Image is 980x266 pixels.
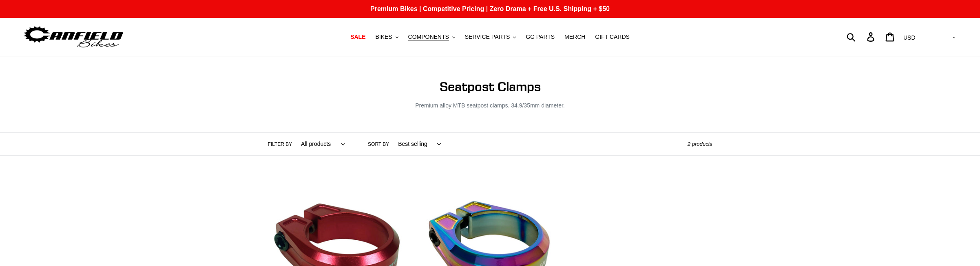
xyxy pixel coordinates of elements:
[461,31,520,42] button: SERVICE PARTS
[595,34,630,40] span: GIFT CARDS
[688,141,712,147] span: 2 products
[465,34,510,40] span: SERVICE PARTS
[268,141,292,148] label: Filter by
[522,31,559,42] a: GG PARTS
[591,31,634,42] a: GIFT CARDS
[440,78,541,94] span: Seatpost Clamps
[368,141,389,148] label: Sort by
[375,34,392,40] span: BIKES
[22,24,124,50] img: Canfield Bikes
[268,101,712,110] p: Premium alloy MTB seatpost clamps. 34.9/35mm diameter.
[371,31,402,42] button: BIKES
[560,31,589,42] a: MERCH
[851,28,872,46] input: Search
[564,34,585,40] span: MERCH
[404,31,459,42] button: COMPONENTS
[526,34,555,40] span: GG PARTS
[350,34,365,40] span: SALE
[408,34,449,40] span: COMPONENTS
[346,31,369,42] a: SALE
